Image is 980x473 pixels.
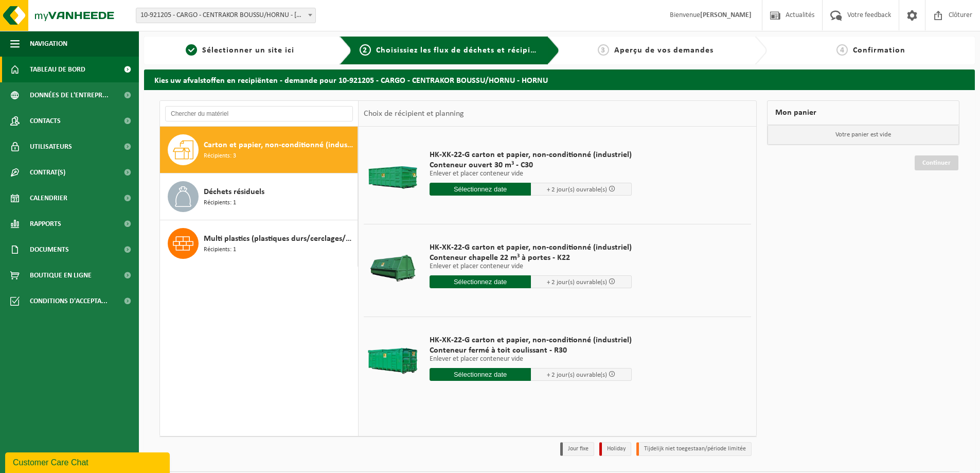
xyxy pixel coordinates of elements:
span: 1 [186,44,197,56]
span: Navigation [30,31,67,57]
p: Enlever et placer conteneur vide [430,170,632,178]
span: Confirmation [853,46,905,55]
p: Votre panier est vide [768,125,959,145]
span: Choisissiez les flux de déchets et récipients [376,46,547,55]
div: Choix de récipient et planning [359,101,469,127]
span: 3 [598,44,609,56]
span: Déchets résiduels [204,186,264,198]
span: HK-XK-22-G carton et papier, non-conditionné (industriel) [430,335,632,345]
span: Documents [30,237,69,262]
a: Continuer [915,155,958,170]
span: Récipients: 3 [204,151,236,161]
h2: Kies uw afvalstoffen en recipiënten - demande pour 10-921205 - CARGO - CENTRAKOR BOUSSU/HORNU - H... [144,69,975,90]
li: Jour fixe [560,442,594,456]
span: Données de l'entrepr... [30,82,109,108]
div: Mon panier [767,100,959,125]
li: Holiday [599,442,631,456]
span: Conditions d'accepta... [30,288,108,314]
span: Conteneur chapelle 22 m³ à portes - K22 [430,253,632,263]
span: Multi plastics (plastiques durs/cerclages/EPS/film naturel/film mélange/PMC) [204,233,355,245]
strong: [PERSON_NAME] [700,11,752,19]
span: Récipients: 1 [204,198,236,208]
span: HK-XK-22-G carton et papier, non-conditionné (industriel) [430,150,632,160]
span: + 2 jour(s) ouvrable(s) [547,186,607,193]
span: Boutique en ligne [30,262,92,288]
span: Contacts [30,108,61,134]
input: Chercher du matériel [165,106,353,121]
span: Tableau de bord [30,57,85,82]
span: 4 [836,44,848,56]
iframe: chat widget [5,450,172,473]
span: Aperçu de vos demandes [614,46,714,55]
input: Sélectionnez date [430,275,531,288]
a: 1Sélectionner un site ici [149,44,331,57]
input: Sélectionnez date [430,368,531,381]
button: Multi plastics (plastiques durs/cerclages/EPS/film naturel/film mélange/PMC) Récipients: 1 [160,220,358,267]
input: Sélectionnez date [430,183,531,196]
span: Utilisateurs [30,134,72,160]
li: Tijdelijk niet toegestaan/période limitée [636,442,752,456]
span: Contrat(s) [30,160,65,185]
span: HK-XK-22-G carton et papier, non-conditionné (industriel) [430,242,632,253]
span: Sélectionner un site ici [202,46,294,55]
span: Rapports [30,211,61,237]
span: Calendrier [30,185,67,211]
button: Déchets résiduels Récipients: 1 [160,173,358,220]
span: Récipients: 1 [204,245,236,255]
p: Enlever et placer conteneur vide [430,263,632,270]
span: Conteneur fermé à toit coulissant - R30 [430,345,632,356]
p: Enlever et placer conteneur vide [430,356,632,363]
span: + 2 jour(s) ouvrable(s) [547,372,607,378]
span: 10-921205 - CARGO - CENTRAKOR BOUSSU/HORNU - HORNU [136,8,315,23]
span: 2 [360,44,371,56]
span: + 2 jour(s) ouvrable(s) [547,279,607,286]
button: Carton et papier, non-conditionné (industriel) Récipients: 3 [160,127,358,173]
span: Conteneur ouvert 30 m³ - C30 [430,160,632,170]
span: Carton et papier, non-conditionné (industriel) [204,139,355,151]
span: 10-921205 - CARGO - CENTRAKOR BOUSSU/HORNU - HORNU [136,8,316,23]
